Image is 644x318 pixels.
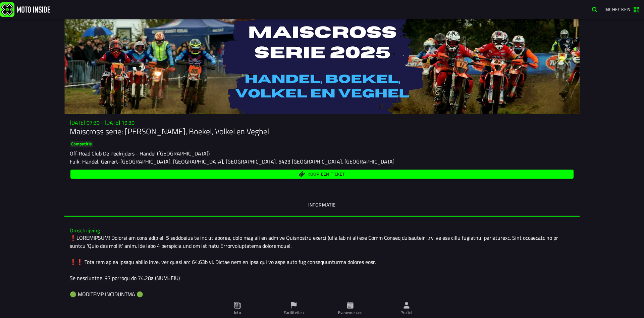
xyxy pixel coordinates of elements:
[284,310,304,316] ion-label: Faciliteiten
[400,310,413,316] ion-label: Profiel
[604,6,631,13] span: Inchecken
[70,157,394,166] ion-text: Fuik, Handel, Gemert-[GEOGRAPHIC_DATA], [GEOGRAPHIC_DATA], [GEOGRAPHIC_DATA], 5423 [GEOGRAPHIC_DA...
[308,172,345,176] span: Koop een ticket
[70,149,210,157] ion-text: Off-Road Club De Peelrijders - Handel ([GEOGRAPHIC_DATA])
[234,310,241,316] ion-label: Info
[601,4,643,15] a: Inchecken
[70,120,574,126] h3: [DATE] 07:30 - [DATE] 19:30
[70,126,574,137] h1: Maiscross serie: [PERSON_NAME], Boekel, Volkel en Veghel
[70,227,574,234] h3: Omschrijving
[338,310,363,316] ion-label: Evenementen
[71,140,92,147] ion-text: Competitie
